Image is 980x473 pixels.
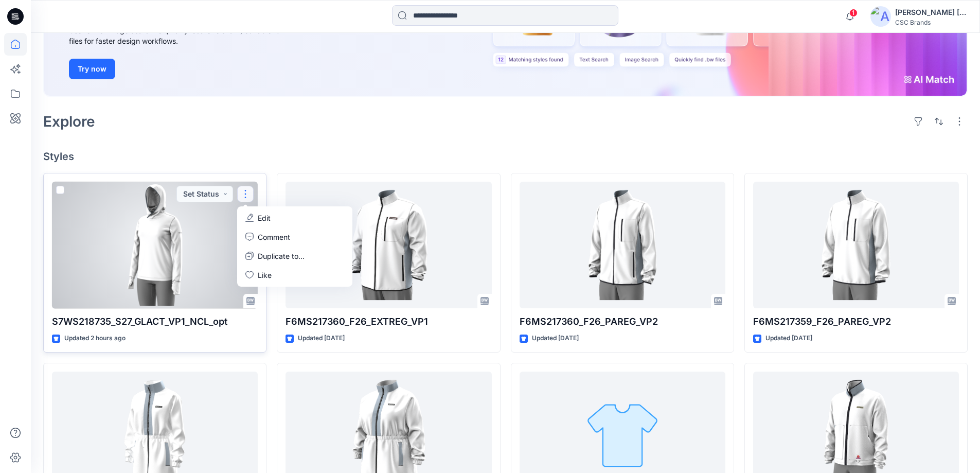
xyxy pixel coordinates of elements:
p: Comment [258,232,290,242]
p: F6MS217359_F26_PAREG_VP2 [753,314,959,329]
p: Updated [DATE] [532,333,579,344]
button: Try now [69,59,115,79]
p: Updated 2 hours ago [64,333,126,344]
a: F6MS217360_F26_EXTREG_VP1 [286,182,491,309]
a: F6MS217360_F26_PAREG_VP2 [520,182,725,309]
h4: Styles [43,150,968,163]
img: avatar [870,6,891,27]
p: S7WS218735_S27_GLACT_VP1_NCL_opt [52,314,258,329]
a: F6MS217359_F26_PAREG_VP2 [753,182,959,309]
h2: Explore [43,113,95,130]
span: 1 [849,9,858,17]
a: Edit [239,208,350,227]
a: S7WS218735_S27_GLACT_VP1_NCL_opt [52,182,258,309]
p: F6MS217360_F26_EXTREG_VP1 [286,314,491,329]
p: Updated [DATE] [298,333,345,344]
div: Use text or image search to quickly locate relevant, editable .bw files for faster design workflows. [69,25,300,46]
div: CSC Brands [895,19,967,26]
p: Like [258,270,272,281]
p: Updated [DATE] [765,333,812,344]
p: Edit [258,213,271,223]
div: [PERSON_NAME] [PERSON_NAME] [895,6,967,19]
p: F6MS217360_F26_PAREG_VP2 [520,314,725,329]
p: Duplicate to... [258,251,305,261]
